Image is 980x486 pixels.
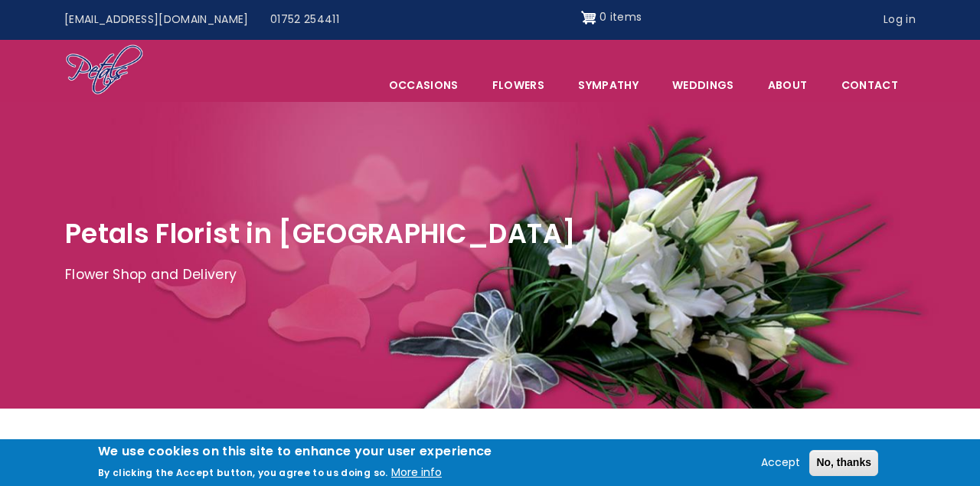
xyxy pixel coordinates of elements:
a: Shopping cart 0 items [581,5,642,30]
a: Log in [873,5,926,34]
a: About [752,69,824,101]
span: Weddings [656,69,750,101]
p: Flower Shop and Delivery [65,264,915,287]
span: Occasions [373,69,475,101]
a: [EMAIL_ADDRESS][DOMAIN_NAME] [54,5,260,34]
span: Petals Florist in [GEOGRAPHIC_DATA] [65,215,576,252]
img: Shopping cart [581,5,596,30]
p: By clicking the Accept button, you agree to us doing so. [98,466,388,479]
button: More info [391,464,442,482]
a: Flowers [476,69,560,101]
button: No, thanks [809,450,878,476]
button: Accept [755,454,806,472]
a: 01752 254411 [260,5,350,34]
img: Home [65,44,144,97]
h2: We use cookies on this site to enhance your user experience [98,443,492,460]
a: Contact [825,69,914,101]
a: Sympathy [562,69,655,101]
span: 0 items [599,9,642,25]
